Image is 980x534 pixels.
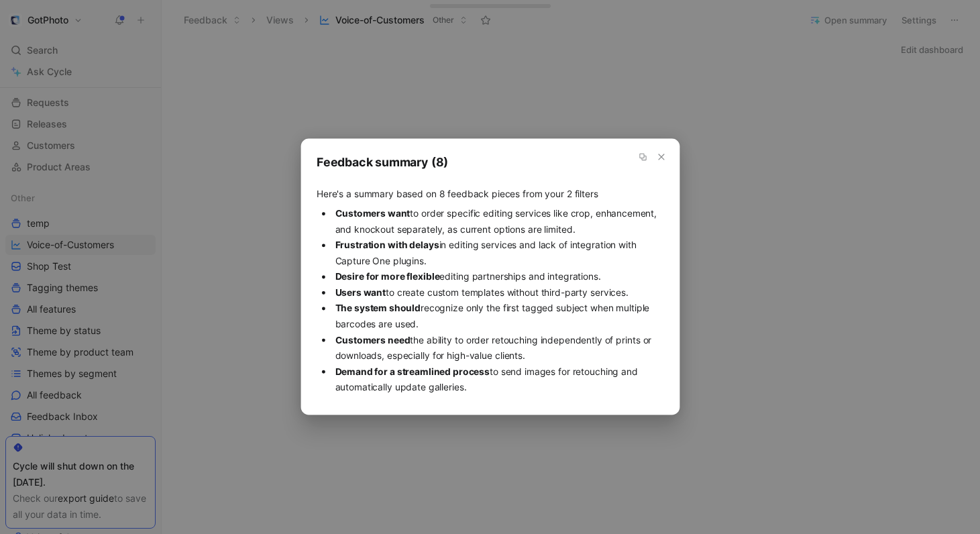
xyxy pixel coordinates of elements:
li: to send images for retouching and automatically update galleries. [332,364,663,395]
strong: Users want [335,286,386,298]
strong: The system should [335,303,420,314]
strong: Customers want [335,207,410,219]
li: the ability to order retouching independently of prints or downloads, especially for high-value c... [332,332,663,364]
strong: Frustration with delays [335,239,439,251]
strong: Demand for a streamlined process [335,366,489,377]
strong: Customers need [335,334,410,345]
li: recognize only the first tagged subject when multiple barcodes are used. [332,301,663,332]
li: in editing services and lack of integration with Capture One plugins. [332,237,663,269]
li: editing partnerships and integrations. [332,269,663,285]
li: to order specific editing services like crop, enhancement, and knockout separately, as current op... [332,206,663,237]
li: to create custom templates without third-party services. [332,284,663,301]
h2: Feedback summary (8) [317,154,664,170]
div: Here's a summary based on 8 feedback pieces from your 2 filters [317,154,664,399]
strong: Desire for more flexible [335,271,439,282]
